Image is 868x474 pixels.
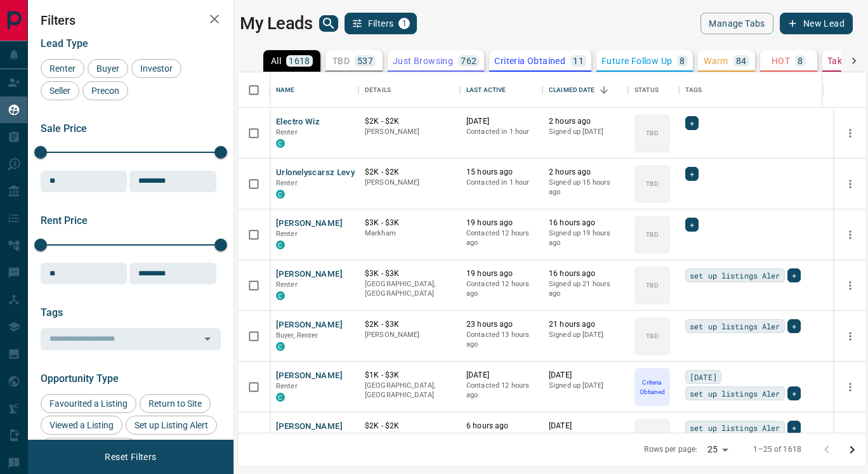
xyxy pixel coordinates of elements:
[549,218,622,228] p: 16 hours ago
[41,81,79,100] div: Seller
[787,386,801,400] div: +
[628,72,679,108] div: Status
[685,116,699,130] div: +
[549,167,622,178] p: 2 hours ago
[685,218,699,232] div: +
[549,381,622,391] p: Signed up [DATE]
[276,72,295,108] div: Name
[466,178,536,188] p: Contacted in 1 hour
[332,56,350,65] p: TBD
[45,398,132,409] span: Favourited a Listing
[136,63,177,74] span: Investor
[461,56,477,65] p: 762
[365,319,454,330] p: $2K - $3K
[542,72,628,108] div: Claimed Date
[466,228,536,248] p: Contacted 12 hours ago
[88,59,128,78] div: Buyer
[140,394,211,413] div: Return to Site
[365,421,454,431] p: $2K - $2K
[276,268,343,280] button: [PERSON_NAME]
[792,320,796,332] span: +
[365,431,454,442] p: [PERSON_NAME]
[41,214,88,227] span: Rent Price
[365,178,454,188] p: [PERSON_NAME]
[466,370,536,381] p: [DATE]
[276,190,285,199] div: condos.ca
[365,72,391,108] div: Details
[635,72,659,108] div: Status
[841,378,860,397] button: more
[365,330,454,340] p: [PERSON_NAME]
[276,370,343,382] button: [PERSON_NAME]
[365,279,454,299] p: [GEOGRAPHIC_DATA], [GEOGRAPHIC_DATA]
[466,268,536,279] p: 19 hours ago
[92,63,124,74] span: Buyer
[271,56,281,65] p: All
[690,269,780,282] span: set up listings Aler
[466,381,536,400] p: Contacted 12 hours ago
[45,63,80,74] span: Renter
[365,381,454,400] p: [GEOGRAPHIC_DATA], [GEOGRAPHIC_DATA]
[841,428,860,447] button: more
[276,116,320,128] button: Electro Wiz
[680,56,685,65] p: 8
[787,421,801,435] div: +
[841,327,860,346] button: more
[276,128,298,136] span: Renter
[276,342,285,351] div: condos.ca
[753,444,801,455] p: 1–25 of 1618
[549,330,622,340] p: Signed up [DATE]
[358,72,460,108] div: Details
[466,319,536,330] p: 23 hours ago
[549,319,622,330] p: 21 hours ago
[276,319,343,331] button: [PERSON_NAME]
[460,72,542,108] div: Last Active
[841,124,860,143] button: more
[549,268,622,279] p: 16 hours ago
[345,13,418,34] button: Filters1
[549,279,622,299] p: Signed up 21 hours ago
[466,431,536,442] p: Contacted [DATE]
[690,218,694,231] span: +
[646,230,658,239] p: TBD
[690,117,694,129] span: +
[704,56,728,65] p: Warm
[276,382,298,390] span: Renter
[276,167,355,179] button: Urlonelyscarsz Levy
[690,387,780,400] span: set up listings Aler
[276,230,298,238] span: Renter
[357,56,373,65] p: 537
[466,421,536,431] p: 6 hours ago
[736,56,747,65] p: 84
[549,178,622,197] p: Signed up 15 hours ago
[549,127,622,137] p: Signed up [DATE]
[144,398,206,409] span: Return to Site
[787,319,801,333] div: +
[87,86,124,96] span: Precon
[365,228,454,239] p: Markham
[549,431,622,442] p: Signed up [DATE]
[289,56,310,65] p: 1618
[494,56,565,65] p: Criteria Obtained
[573,56,584,65] p: 11
[276,179,298,187] span: Renter
[690,421,780,434] span: set up listings Aler
[365,167,454,178] p: $2K - $2K
[690,320,780,332] span: set up listings Aler
[602,56,672,65] p: Future Follow Up
[549,228,622,248] p: Signed up 19 hours ago
[41,416,122,435] div: Viewed a Listing
[549,116,622,127] p: 2 hours ago
[772,56,790,65] p: HOT
[549,370,622,381] p: [DATE]
[276,393,285,402] div: condos.ca
[679,72,824,108] div: Tags
[841,276,860,295] button: more
[276,421,343,433] button: [PERSON_NAME]
[841,225,860,244] button: more
[466,330,536,350] p: Contacted 13 hours ago
[595,81,613,99] button: Sort
[466,127,536,137] p: Contacted in 1 hour
[45,86,75,96] span: Seller
[690,371,717,383] span: [DATE]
